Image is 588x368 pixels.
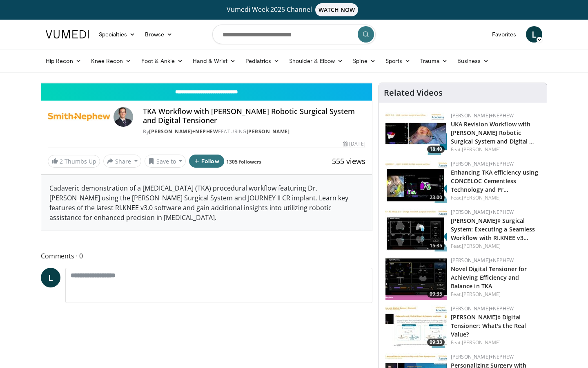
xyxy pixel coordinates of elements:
h4: Related Videos [384,88,443,98]
a: Pediatrics [241,53,284,69]
img: 72f8c4c6-2ed0-4097-a262-5c97cbbe0685.150x105_q85_crop-smart_upscale.jpg [385,305,447,348]
a: Knee Recon [86,53,136,69]
a: [PERSON_NAME]+Nephew [451,257,514,264]
h4: TKA Workflow with [PERSON_NAME] Robotic Surgical System and Digital Tensioner [143,107,365,125]
div: Feat. [451,291,540,298]
a: [PERSON_NAME]+Nephew [451,353,514,360]
img: cad15a82-7a4e-4d99-8f10-ac9ee335d8e8.150x105_q85_crop-smart_upscale.jpg [385,160,447,203]
a: Browse [140,26,178,43]
img: VuMedi Logo [46,30,89,38]
span: 2 [60,157,63,165]
a: [PERSON_NAME]◊ Digital Tensioner: What's the Real Value? [451,313,526,338]
a: Shoulder & Elbow [284,53,348,69]
a: [PERSON_NAME]+Nephew [451,112,514,119]
a: Vumedi Week 2025 ChannelWATCH NOW [47,3,541,16]
span: 18:40 [427,146,445,153]
div: Feat. [451,242,540,250]
a: [PERSON_NAME] [462,242,501,249]
a: [PERSON_NAME]+Nephew [451,160,514,167]
a: Business [452,53,494,69]
button: Save to [145,155,186,168]
img: 02205603-5ba6-4c11-9b25-5721b1ef82fa.150x105_q85_crop-smart_upscale.jpg [385,112,447,155]
a: UKA Revision Workflow with [PERSON_NAME] Robotic Surgical System and Digital … [451,120,535,145]
img: Smith+Nephew [48,107,110,127]
a: [PERSON_NAME] [462,194,501,201]
a: 09:35 [385,257,447,300]
img: 6906a9b6-27f2-4396-b1b2-551f54defe1e.150x105_q85_crop-smart_upscale.jpg [385,257,447,300]
a: 23:00 [385,160,447,203]
a: 2 Thumbs Up [48,155,100,168]
a: L [526,26,542,43]
div: Cadaveric demonstration of a [MEDICAL_DATA] (TKA) procedural workflow featuring Dr. [PERSON_NAME]... [41,175,372,231]
div: [DATE] [343,140,365,148]
a: Hand & Wrist [188,53,241,69]
a: L [41,268,60,287]
a: Specialties [94,26,140,43]
a: Spine [348,53,380,69]
span: Comments 0 [41,251,372,261]
button: Follow [189,155,224,168]
div: By FEATURING [143,128,365,135]
a: 18:40 [385,112,447,155]
a: Foot & Ankle [136,53,188,69]
span: 09:33 [427,339,445,346]
a: Sports [381,53,416,69]
a: Enhancing TKA efficiency using CONCELOC Cementless Technology and Pr… [451,168,538,193]
a: 09:33 [385,305,447,348]
span: 09:35 [427,290,445,298]
a: Novel Digital Tensioner for Achieving Efficiency and Balance in TKA [451,265,527,290]
img: 50c97ff3-26b0-43aa-adeb-5f1249a916fc.150x105_q85_crop-smart_upscale.jpg [385,209,447,251]
img: Avatar [114,107,133,127]
a: 15:35 [385,209,447,251]
a: 1305 followers [226,158,261,165]
span: 15:35 [427,242,445,249]
div: Feat. [451,194,540,202]
a: [PERSON_NAME]◊ Surgical System: Executing a Seamless Workflow with RI.KNEE v3… [451,217,535,242]
a: Favorites [487,26,521,43]
input: Search topics, interventions [212,25,376,44]
a: [PERSON_NAME] [462,291,501,298]
a: Trauma [415,53,452,69]
div: Feat. [451,339,540,346]
a: [PERSON_NAME] [247,128,290,135]
a: [PERSON_NAME] [462,339,501,346]
button: Share [103,155,141,168]
span: WATCH NOW [315,3,359,16]
a: Hip Recon [41,53,86,69]
span: 555 views [332,156,365,166]
a: [PERSON_NAME]+Nephew [451,209,514,215]
a: [PERSON_NAME]+Nephew [149,128,218,135]
a: [PERSON_NAME]+Nephew [451,305,514,312]
div: Feat. [451,146,540,153]
span: 23:00 [427,194,445,201]
a: [PERSON_NAME] [462,146,501,153]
